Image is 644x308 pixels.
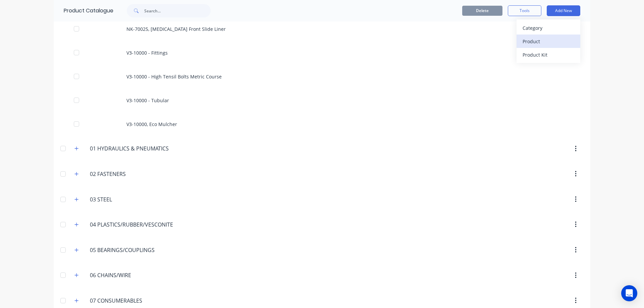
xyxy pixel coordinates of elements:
input: Enter category name [90,195,169,203]
input: Search... [144,4,211,17]
div: V3-10000 - Tubular [54,88,590,112]
input: Enter category name [90,170,169,178]
input: Enter category name [90,271,169,279]
div: Product Kit [523,50,574,60]
div: Product [523,37,574,46]
input: Enter category name [90,246,169,254]
div: V3-10000 - Fittings [54,41,590,65]
input: Enter category name [90,297,169,305]
button: Tools [508,5,541,16]
button: Product [517,35,580,48]
div: V3-10000 - High Tensil Bolts Metric Course [54,65,590,88]
input: Enter category name [90,221,174,229]
button: Add New [547,5,580,16]
input: Enter category name [90,144,170,152]
div: Open Intercom Messenger [621,285,637,301]
div: Category [523,23,574,33]
button: Category [517,21,580,35]
button: Delete [462,6,502,16]
div: NK-70025, [MEDICAL_DATA] Front Slide Liner [54,17,590,41]
button: Product Kit [517,48,580,61]
div: V3-10000, Eco Mulcher [54,112,590,136]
